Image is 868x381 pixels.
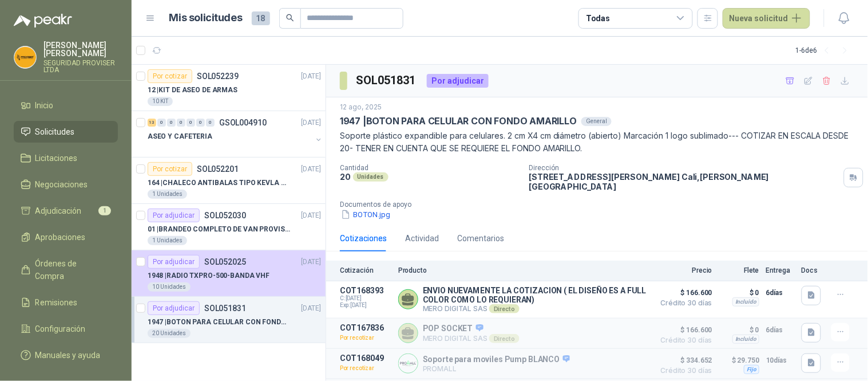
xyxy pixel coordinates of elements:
[148,85,237,96] p: 12 | KIT DE ASEO DE ARMAS
[766,286,795,300] p: 6 días
[302,117,321,128] p: [DATE]
[132,297,326,343] a: Por adjudicarSOL051831[DATE] 1947 |BOTON PARA CELULAR CON FONDO AMARILLO20 Unidades
[802,266,825,274] p: Docs
[148,116,323,152] a: 13 0 0 0 0 0 0 GSOL004910[DATE] ASEO Y CAFETERIA
[148,162,192,176] div: Por cotizar
[356,72,418,89] h3: SOL051831
[302,257,321,268] p: [DATE]
[148,317,290,328] p: 1947 | BOTON PARA CELULAR CON FONDO AMARILLO
[655,353,712,367] span: $ 334.652
[340,232,387,245] div: Cotizaciones
[581,117,612,126] div: General
[14,95,118,116] a: Inicio
[14,46,36,68] img: Company Logo
[655,323,712,337] span: $ 166.600
[148,236,187,245] div: 1 Unidades
[398,266,648,274] p: Producto
[655,300,712,307] span: Crédito 30 días
[14,292,118,313] a: Remisiones
[340,209,391,221] button: BOTON.jpg
[35,231,86,243] span: Aprobaciones
[132,250,326,297] a: Por adjudicarSOL052025[DATE] 1948 |RADIO TXPRO-500-BANDA VHF10 Unidades
[148,270,269,281] p: 1948 | RADIO TXPRO-500-BANDA VHF
[529,172,839,191] p: [STREET_ADDRESS][PERSON_NAME] Cali , [PERSON_NAME][GEOGRAPHIC_DATA]
[340,363,391,374] p: Por recotizar
[529,164,839,172] p: Dirección
[148,329,191,338] div: 20 Unidades
[14,226,118,248] a: Aprobaciones
[148,178,290,188] p: 164 | CHALECO ANTIBALAS TIPO KEVLA T/ M
[148,97,173,106] div: 10 KIT
[423,304,648,313] p: MERO DIGITAL SAS
[340,323,391,332] p: COT167836
[167,119,176,127] div: 0
[43,41,118,57] p: [PERSON_NAME] [PERSON_NAME]
[206,119,215,127] div: 0
[132,204,326,250] a: Por adjudicarSOL052030[DATE] 01 |BRANDEO COMPLETO DE VAN PROVISER1 Unidades
[252,11,270,25] span: 18
[655,286,712,300] span: $ 166.600
[340,332,391,344] p: Por recotizar
[423,334,520,343] p: MERO DIGITAL SAS
[744,365,759,374] div: Fijo
[148,119,156,127] div: 13
[340,164,520,172] p: Cantidad
[423,286,648,304] p: ENVIO NUEVAMENTE LA COTIZACION ( EL DISEÑO ES A FULL COLOR COMO LO REQUIERAN)
[723,8,810,29] button: Nueva solicitud
[340,102,382,113] p: 12 ago, 2025
[286,14,294,22] span: search
[148,224,290,235] p: 01 | BRANDEO COMPLETO DE VAN PROVISER
[43,60,118,73] p: SEGURIDAD PROVISER LTDA
[489,304,520,313] div: Directo
[219,119,267,127] p: GSOL004910
[35,323,86,335] span: Configuración
[423,355,570,365] p: Soporte para moviles Pump BLANCO
[719,266,759,274] p: Flete
[340,295,391,302] span: C: [DATE]
[353,172,389,182] div: Unidades
[204,211,246,219] p: SOL052030
[148,255,200,269] div: Por adjudicar
[732,335,759,344] div: Incluido
[35,257,107,282] span: Órdenes de Compra
[655,367,712,374] span: Crédito 30 días
[14,174,118,195] a: Negociaciones
[35,296,78,309] span: Remisiones
[719,323,759,337] p: $ 0
[655,337,712,344] span: Crédito 30 días
[14,200,118,222] a: Adjudicación1
[405,232,439,245] div: Actividad
[35,178,88,191] span: Negociaciones
[14,318,118,340] a: Configuración
[340,266,391,274] p: Cotización
[340,129,854,155] p: Soporte plástico expandible para celulares. 2 cm X4 cm diámetro (abierto) Marcación 1 logo sublim...
[132,158,326,204] a: Por cotizarSOL052201[DATE] 164 |CHALECO ANTIBALAS TIPO KEVLA T/ M1 Unidades
[719,353,759,367] p: $ 29.750
[197,72,239,80] p: SOL052239
[796,41,854,60] div: 1 - 6 de 6
[148,131,212,142] p: ASEO Y CAFETERIA
[35,349,101,362] span: Manuales y ayuda
[586,12,610,25] div: Todas
[423,324,520,334] p: POP SOCKET
[340,115,577,127] p: 1947 | BOTON PARA CELULAR CON FONDO AMARILLO
[196,119,205,127] div: 0
[14,14,72,28] img: Logo peakr
[148,282,191,292] div: 10 Unidades
[148,69,192,83] div: Por cotizar
[197,165,239,173] p: SOL052201
[340,172,351,182] p: 20
[340,201,863,209] p: Documentos de apoyo
[35,205,82,217] span: Adjudicación
[14,147,118,169] a: Licitaciones
[427,74,489,88] div: Por adjudicar
[302,210,321,221] p: [DATE]
[489,334,520,343] div: Directo
[655,266,712,274] p: Precio
[302,303,321,314] p: [DATE]
[157,119,166,127] div: 0
[766,353,795,367] p: 10 días
[98,206,111,215] span: 1
[766,266,795,274] p: Entrega
[35,99,54,112] span: Inicio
